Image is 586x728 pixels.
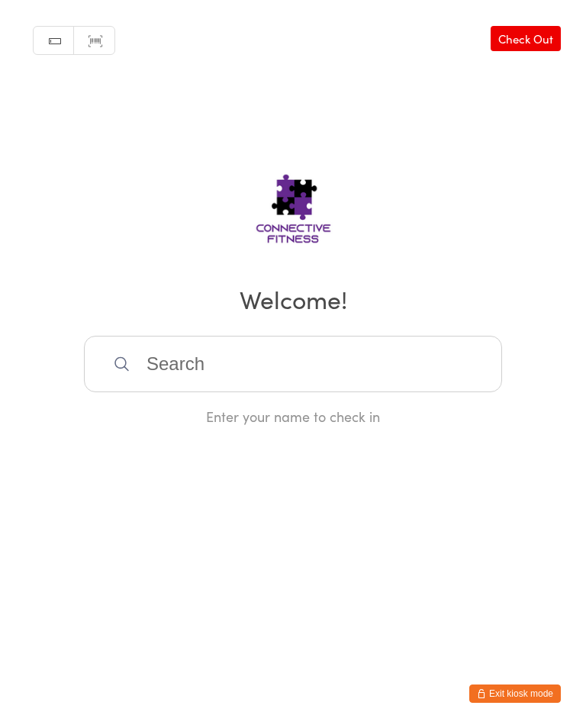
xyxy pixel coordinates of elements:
[84,336,502,392] input: Search
[208,146,379,260] img: Connective Fitness
[84,407,502,426] div: Enter your name to check in
[491,26,561,51] a: Check Out
[469,685,561,703] button: Exit kiosk mode
[15,282,571,316] h2: Welcome!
